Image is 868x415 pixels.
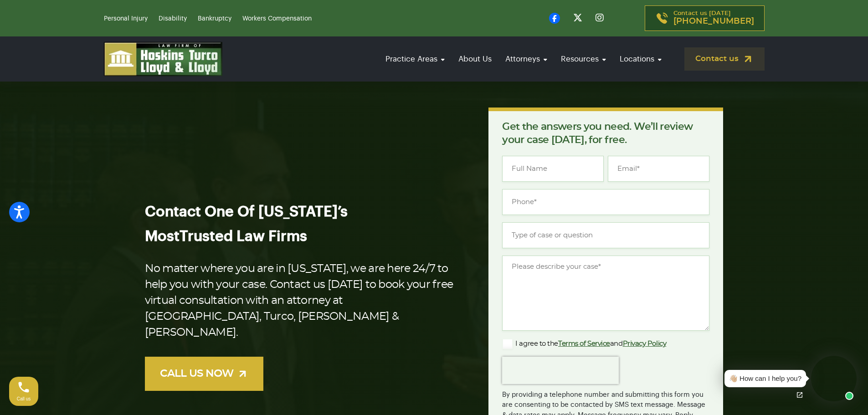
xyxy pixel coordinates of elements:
a: About Us [454,46,496,72]
input: Full Name [502,156,604,182]
a: Contact us [684,47,765,71]
a: Terms of Service [558,340,610,347]
input: Type of case or question [502,222,709,248]
a: Open chat [790,385,809,405]
a: Bankruptcy [198,15,231,22]
a: Privacy Policy [623,340,667,347]
label: I agree to the and [502,338,666,349]
span: [PHONE_NUMBER] [673,17,754,26]
a: Disability [159,15,187,22]
img: logo [104,42,222,76]
a: Practice Areas [381,46,449,72]
a: Workers Compensation [242,15,312,22]
span: Trusted Law Firms [180,229,307,244]
div: 👋🏼 How can I help you? [729,374,801,384]
p: No matter where you are in [US_STATE], we are here 24/7 to help you with your case. Contact us [D... [145,261,460,341]
input: Phone* [502,189,709,215]
input: Email* [608,156,709,182]
a: Locations [615,46,666,72]
a: Resources [556,46,611,72]
a: Contact us [DATE][PHONE_NUMBER] [645,5,765,31]
span: Contact One Of [US_STATE]’s [145,205,348,219]
p: Get the answers you need. We’ll review your case [DATE], for free. [502,120,709,147]
span: Most [145,229,180,244]
a: Attorneys [501,46,552,72]
iframe: reCAPTCHA [502,357,619,384]
img: arrow-up-right-light.svg [237,368,248,379]
a: CALL US NOW [145,357,263,391]
a: Personal Injury [104,15,148,22]
p: Contact us [DATE] [673,10,754,26]
span: Call us [17,396,31,401]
